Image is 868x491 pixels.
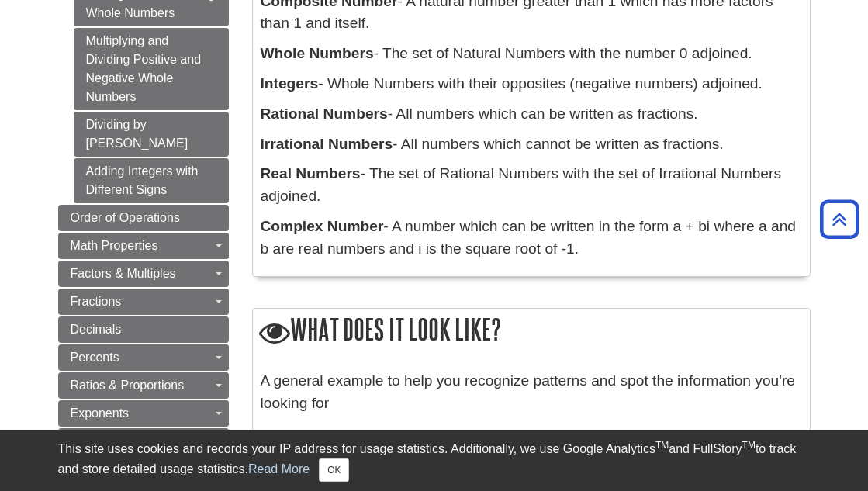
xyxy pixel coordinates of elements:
b: Integers [261,75,319,92]
p: - The set of Rational Numbers with the set of Irrational Numbers adjoined. [261,163,802,208]
span: Decimals [71,323,122,336]
span: Percents [71,351,119,364]
div: This site uses cookies and records your IP address for usage statistics. Additionally, we use Goo... [58,440,811,482]
a: Back to Top [814,209,864,230]
span: Factors & Multiples [71,267,176,280]
h2: What does it look like? [253,309,810,353]
b: Whole Numbers [261,45,374,61]
p: - All numbers which cannot be written as fractions. [261,133,802,156]
b: Real Numbers [261,165,361,182]
span: Order of Operations [71,211,180,224]
a: Fractions [58,289,229,315]
a: Percents [58,344,229,371]
sup: TM [655,440,669,451]
b: Complex Number [261,218,384,234]
a: Dividing by [PERSON_NAME] [74,112,229,157]
span: Fractions [71,295,122,308]
a: Exponents [58,400,229,427]
p: - A number which can be written in the form a + bi where a and b are real numbers and i is the sq... [261,216,802,261]
caption: A list of types of numbers and examples. [261,423,802,458]
a: Multiplying and Dividing Positive and Negative Whole Numbers [74,28,229,110]
b: Rational Numbers [261,105,388,122]
button: Close [319,458,349,482]
a: Decimals [58,316,229,343]
a: Ratios & Proportions [58,372,229,399]
sup: TM [742,440,756,451]
span: Ratios & Proportions [71,379,185,392]
a: Adding Integers with Different Signs [74,158,229,203]
span: Math Properties [71,239,158,252]
p: A general example to help you recognize patterns and spot the information you're looking for [261,370,802,415]
p: - Whole Numbers with their opposites (negative numbers) adjoined. [261,73,802,95]
p: - All numbers which can be written as fractions. [261,103,802,126]
a: Scientific Notation [58,428,229,455]
a: Math Properties [58,233,229,259]
a: Order of Operations [58,205,229,231]
a: Read More [248,462,310,475]
a: Factors & Multiples [58,261,229,287]
p: - The set of Natural Numbers with the number 0 adjoined. [261,43,802,65]
span: Exponents [71,406,130,420]
b: Irrational Numbers [261,136,393,152]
